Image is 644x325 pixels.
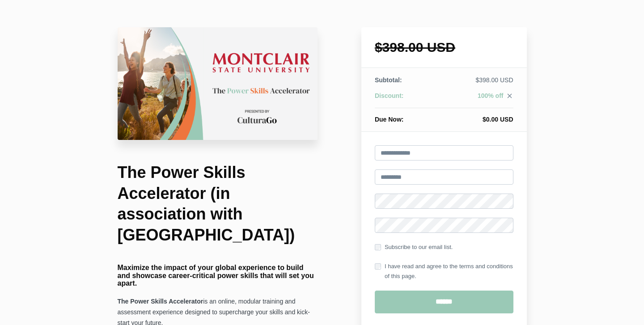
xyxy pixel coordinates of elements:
strong: The Power Skills Accelerator [118,298,203,305]
label: I have read and agree to the terms and conditions of this page. [375,262,513,281]
th: Discount: [375,91,435,108]
h1: The Power Skills Accelerator (in association with [GEOGRAPHIC_DATA]) [118,162,318,246]
span: 100% off [478,92,504,99]
a: close [504,92,513,102]
img: 22c75da-26a4-67b4-fa6d-d7146dedb322_Montclair.png [118,27,318,140]
h1: $398.00 USD [375,41,513,54]
input: I have read and agree to the terms and conditions of this page. [375,263,381,270]
span: $0.00 USD [483,116,513,123]
i: close [506,92,513,100]
td: $398.00 USD [435,76,513,91]
span: Subtotal: [375,76,402,84]
label: Subscribe to our email list. [375,242,453,252]
th: Due Now: [375,108,435,124]
input: Subscribe to our email list. [375,244,381,250]
h4: Maximize the impact of your global experience to build and showcase career-critical power skills ... [118,264,318,287]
